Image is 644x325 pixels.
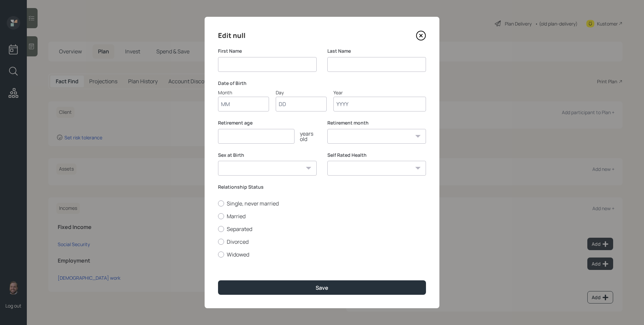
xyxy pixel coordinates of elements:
[218,225,426,233] label: Separated
[218,120,317,126] label: Retirement age
[276,89,327,96] div: Day
[276,97,327,111] input: Day
[218,280,426,295] button: Save
[218,30,246,41] h4: Edit null
[218,200,426,207] label: Single, never married
[333,89,426,96] div: Year
[218,152,317,158] label: Sex at Birth
[218,213,426,220] label: Married
[294,131,317,142] div: years old
[327,120,426,126] label: Retirement month
[218,48,317,54] label: First Name
[327,48,426,54] label: Last Name
[218,251,426,258] label: Widowed
[218,80,426,87] label: Date of Birth
[316,284,328,291] div: Save
[218,238,426,245] label: Divorced
[218,184,426,190] label: Relationship Status
[327,152,426,158] label: Self Rated Health
[333,97,426,111] input: Year
[218,89,269,96] div: Month
[218,97,269,111] input: Month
